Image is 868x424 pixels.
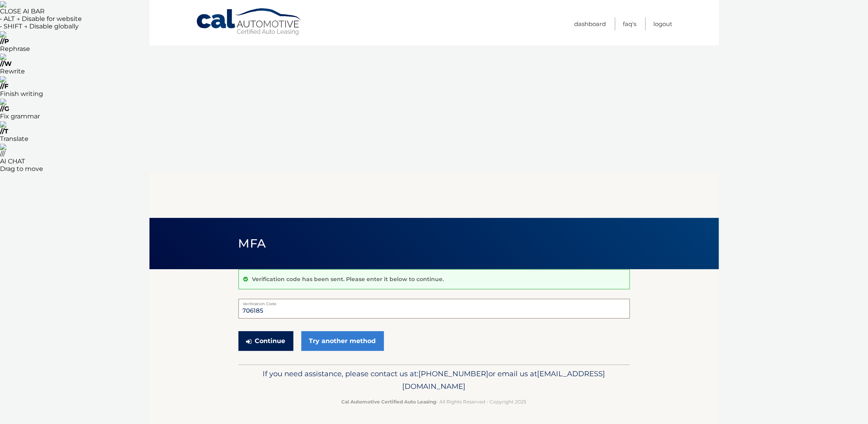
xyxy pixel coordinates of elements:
[342,399,437,405] strong: Cal Automotive Certified Auto Leasing
[238,299,630,305] label: Verification Code
[238,331,293,351] button: Continue
[252,276,444,283] p: Verification code has been sent. Please enter it below to continue.
[244,398,625,406] p: - All Rights Reserved - Copyright 2025
[301,331,384,351] a: Try another method
[244,368,625,393] p: If you need assistance, please contact us at: or email us at
[403,369,605,391] span: [EMAIL_ADDRESS][DOMAIN_NAME]
[419,369,489,378] span: [PHONE_NUMBER]
[238,236,266,251] span: MFA
[238,299,630,319] input: Verification Code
